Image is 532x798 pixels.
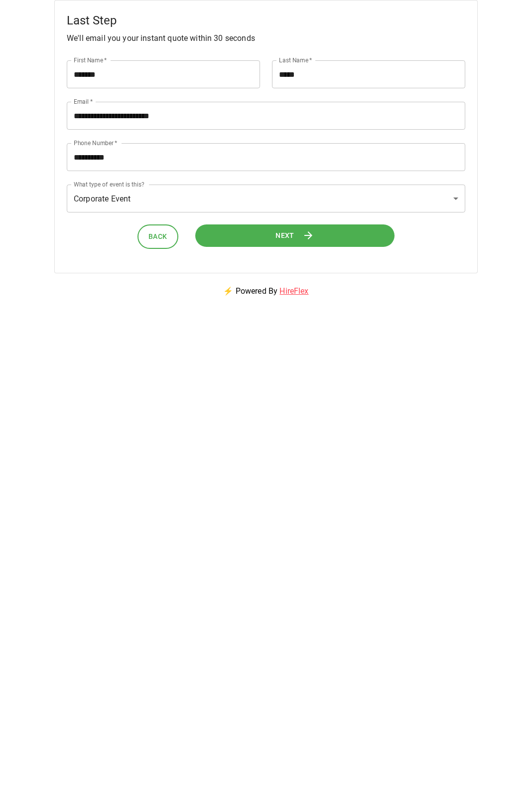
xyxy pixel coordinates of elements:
[211,273,320,309] p: ⚡ Powered By
[137,224,178,249] button: Back
[74,56,107,64] label: First Name
[67,32,465,44] p: We'll email you your instant quote within 30 seconds
[148,230,167,243] span: Back
[67,12,465,28] h5: Last Step
[74,139,118,147] label: Phone Number
[275,229,294,242] span: Next
[74,180,145,189] label: What type of event is this?
[279,286,308,296] a: HireFlex
[74,97,93,106] label: Email
[279,56,312,64] label: Last Name
[191,224,399,247] button: Next
[67,185,465,212] div: Corporate Event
